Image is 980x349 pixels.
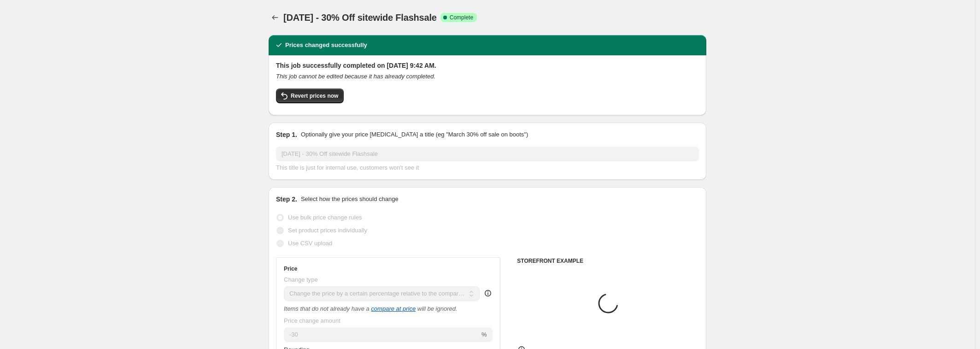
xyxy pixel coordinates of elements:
[649,327,667,334] span: $59.05
[276,89,344,103] button: Revert prices now
[301,195,399,204] p: Select how the prices should change
[627,315,661,322] span: Placeholder
[269,11,282,24] button: Price change jobs
[522,327,540,334] span: $59.05
[288,214,362,221] span: Use bulk price change rules
[481,331,487,338] span: %
[288,240,332,247] span: Use CSV upload
[284,276,318,283] span: Change type
[276,73,435,80] i: This job cannot be edited because it has already completed.
[450,14,473,21] span: Complete
[284,305,370,312] i: Items that do not already have a
[291,92,338,100] span: Revert prices now
[288,227,367,234] span: Set product prices individually
[517,257,699,265] h6: STOREFRONT EXAMPLE
[627,327,646,334] span: $53.15
[284,327,480,342] input: -20
[301,130,528,139] p: Optionally give your price [MEDICAL_DATA] a title (eg "March 30% off sale on boots")
[284,265,297,272] h3: Price
[276,130,297,139] h2: Step 1.
[285,41,367,50] h2: Prices changed successfully
[284,317,340,324] span: Price change amount
[522,315,556,322] span: Placeholder
[417,305,458,312] i: will be ignored.
[276,147,699,161] input: 30% off holiday sale
[371,305,416,312] button: compare at price
[276,164,419,171] span: This title is just for internal use, customers won't see it
[544,327,563,334] span: $65.61
[483,289,493,298] div: help
[276,195,297,204] h2: Step 2.
[276,61,699,70] h2: This job successfully completed on [DATE] 9:42 AM.
[283,12,437,23] span: [DATE] - 30% Off sitewide Flashsale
